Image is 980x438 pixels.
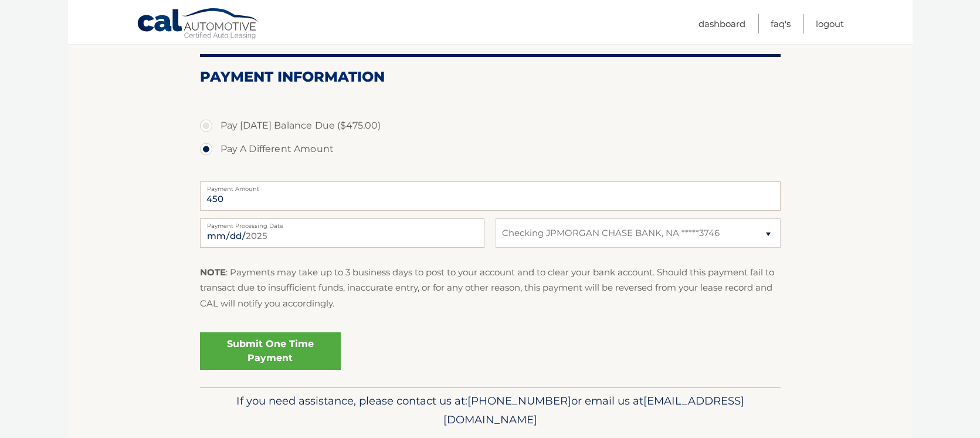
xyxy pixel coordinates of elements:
[200,332,341,370] a: Submit One Time Payment
[208,392,773,429] p: If you need assistance, please contact us at: or email us at
[200,218,484,248] input: Payment Date
[698,14,745,33] a: Dashboard
[200,181,781,191] label: Payment Amount
[816,14,844,33] a: Logout
[467,394,571,407] span: [PHONE_NUMBER]
[200,68,781,86] h2: Payment Information
[200,137,781,161] label: Pay A Different Amount
[443,394,744,426] span: [EMAIL_ADDRESS][DOMAIN_NAME]
[200,267,226,278] strong: NOTE
[200,114,781,137] label: Pay [DATE] Balance Due ($475.00)
[200,265,781,311] p: : Payments may take up to 3 business days to post to your account and to clear your bank account....
[137,8,260,42] a: Cal Automotive
[771,14,791,33] a: FAQ's
[200,218,484,228] label: Payment Processing Date
[200,181,781,211] input: Payment Amount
